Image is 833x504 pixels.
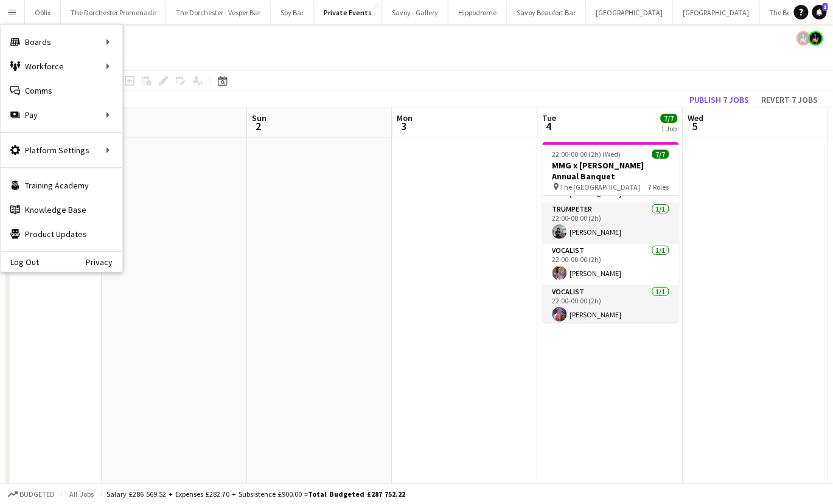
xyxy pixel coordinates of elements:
span: 2 [250,119,267,133]
a: Knowledge Base [1,198,122,222]
button: Savoy - Gallery [382,1,448,24]
app-user-avatar: Helena Debono [796,31,811,46]
span: 7 Roles [649,182,669,192]
button: Publish 7 jobs [685,92,755,108]
h3: MMG x [PERSON_NAME] Annual Banquet [543,160,679,182]
span: Sun [252,112,267,123]
span: Total Budgeted £287 752.22 [308,489,405,499]
span: Wed [688,112,704,123]
button: Budgeted [6,488,57,501]
span: 1 [823,3,828,11]
button: [GEOGRAPHIC_DATA] [586,1,673,24]
button: Hippodrome [448,1,507,24]
a: Privacy [86,257,122,267]
div: Platform Settings [1,138,122,162]
a: Training Academy [1,173,122,198]
span: All jobs [67,489,96,499]
button: Spy Bar [271,1,314,24]
span: 4 [541,119,557,133]
a: Comms [1,78,122,103]
div: 1 Job [661,124,677,133]
span: Budgeted [19,490,55,499]
a: Product Updates [1,222,122,246]
div: Pay [1,103,122,127]
span: The [GEOGRAPHIC_DATA] [560,182,641,192]
span: 5 [686,119,704,133]
button: The Dorchester - Vesper Bar [166,1,271,24]
div: Salary £286 569.52 + Expenses £282.70 + Subsistence £900.00 = [106,489,405,499]
app-user-avatar: Helena Debono [809,31,823,46]
button: [GEOGRAPHIC_DATA] [673,1,760,24]
app-card-role: Vocalist1/122:00-00:00 (2h)[PERSON_NAME] [543,285,679,326]
span: 7/7 [661,114,678,123]
span: 7/7 [652,150,669,159]
span: Tue [543,112,557,123]
button: Private Events [314,1,382,24]
app-job-card: 22:00-00:00 (2h) (Wed)7/7MMG x [PERSON_NAME] Annual Banquet The [GEOGRAPHIC_DATA]7 Roles[PERSON_N... [543,142,679,322]
span: Mon [397,112,413,123]
button: The Dorchester Promenade [61,1,166,24]
button: Savoy Beaufort Bar [507,1,586,24]
button: Oblix [25,1,61,24]
div: Workforce [1,54,122,78]
a: 1 [812,5,827,19]
app-card-role: Vocalist1/122:00-00:00 (2h)[PERSON_NAME] [543,244,679,285]
app-card-role: Trumpeter1/122:00-00:00 (2h)[PERSON_NAME] [543,202,679,244]
div: Boards [1,30,122,54]
button: Revert 7 jobs [757,92,823,108]
span: 3 [396,119,413,133]
a: Log Out [1,257,39,267]
span: 22:00-00:00 (2h) (Wed) [552,150,621,159]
